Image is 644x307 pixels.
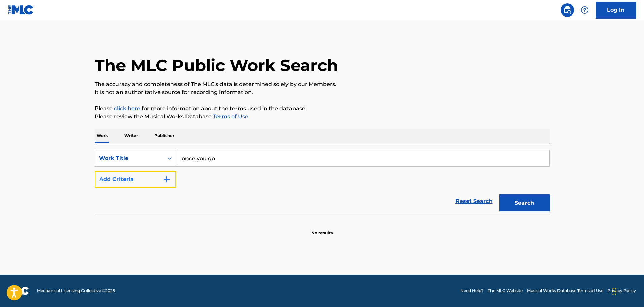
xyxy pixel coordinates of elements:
[612,281,616,302] div: Drag
[581,6,589,14] img: help
[488,288,523,294] a: The MLC Website
[460,288,484,294] a: Need Help?
[95,88,550,96] p: It is not an authoritative source for recording information.
[95,129,110,143] p: Work
[163,175,171,183] img: 9d2ae6d4665cec9f34b9.svg
[37,288,115,294] span: Mechanical Licensing Collective © 2025
[152,129,176,143] p: Publisher
[95,104,550,113] p: Please for more information about the terms used in the database.
[610,275,644,307] iframe: Chat Widget
[95,55,338,75] h1: The MLC Public Work Search
[311,222,333,236] p: No results
[596,2,636,19] a: Log In
[578,3,591,17] div: Help
[122,129,140,143] p: Writer
[607,288,636,294] a: Privacy Policy
[212,113,248,120] a: Terms of Use
[499,194,550,211] button: Search
[527,288,603,294] a: Musical Works Database Terms of Use
[95,80,550,88] p: The accuracy and completeness of The MLC's data is determined solely by our Members.
[99,154,160,162] div: Work Title
[561,3,574,17] a: Public Search
[452,194,496,209] a: Reset Search
[114,105,140,112] a: click here
[95,150,550,215] form: Search Form
[563,6,571,14] img: search
[8,287,29,295] img: logo
[8,5,34,15] img: MLC Logo
[95,113,550,121] p: Please review the Musical Works Database
[95,171,176,188] button: Add Criteria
